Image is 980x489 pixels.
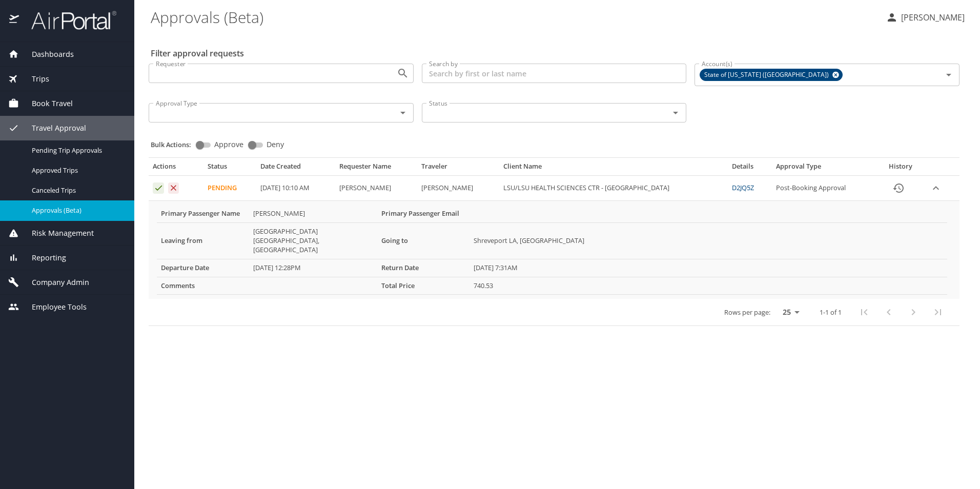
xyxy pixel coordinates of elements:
[203,176,257,201] td: Pending
[19,228,94,239] span: Risk Management
[20,10,116,30] img: airportal-logo.png
[396,106,410,120] button: Open
[149,162,959,326] table: Approval table
[772,176,877,201] td: Post-Booking Approval
[19,49,74,60] span: Dashboards
[203,162,257,175] th: Status
[249,222,377,259] td: [GEOGRAPHIC_DATA] [GEOGRAPHIC_DATA], [GEOGRAPHIC_DATA]
[249,259,377,277] td: [DATE] 12:28PM
[157,259,249,277] th: Departure Date
[772,162,877,175] th: Approval Type
[820,309,842,316] p: 1-1 of 1
[151,45,244,62] h2: Filter approval requests
[157,205,249,222] th: Primary Passenger Name
[32,186,122,195] span: Canceled Trips
[417,176,499,201] td: [PERSON_NAME]
[151,140,199,149] p: Bulk Actions:
[377,205,469,222] th: Primary Passenger Email
[499,176,728,201] td: LSU/LSU HEALTH SCIENCES CTR - [GEOGRAPHIC_DATA]
[19,277,89,288] span: Company Admin
[19,252,66,263] span: Reporting
[249,205,377,222] td: [PERSON_NAME]
[157,205,947,295] table: More info for approvals
[422,64,687,83] input: Search by first or last name
[469,259,947,277] td: [DATE] 7:31AM
[469,222,947,259] td: Shreveport LA, [GEOGRAPHIC_DATA]
[668,106,683,120] button: Open
[32,206,122,215] span: Approvals (Beta)
[928,180,944,196] button: expand row
[882,8,969,27] button: [PERSON_NAME]
[9,10,20,30] img: icon-airportal.png
[469,277,947,295] td: 740.53
[396,66,410,80] button: Open
[377,259,469,277] th: Return Date
[149,162,203,175] th: Actions
[724,309,770,316] p: Rows per page:
[942,68,956,82] button: Open
[700,70,835,80] span: State of [US_STATE] ([GEOGRAPHIC_DATA])
[19,301,87,313] span: Employee Tools
[157,277,249,295] th: Comments
[214,141,243,148] span: Approve
[267,141,284,148] span: Deny
[377,277,469,295] th: Total Price
[886,176,911,200] button: History
[19,123,86,134] span: Travel Approval
[19,98,73,109] span: Book Travel
[877,162,924,175] th: History
[335,162,417,175] th: Requester Name
[728,162,772,175] th: Details
[700,69,843,81] div: State of [US_STATE] ([GEOGRAPHIC_DATA])
[732,183,754,192] a: D2JQ5Z
[157,222,249,259] th: Leaving from
[256,162,335,175] th: Date Created
[898,11,965,24] p: [PERSON_NAME]
[32,146,122,155] span: Pending Trip Approvals
[151,1,877,33] h1: Approvals (Beta)
[499,162,728,175] th: Client Name
[417,162,499,175] th: Traveler
[19,73,49,85] span: Trips
[32,166,122,175] span: Approved Trips
[256,176,335,201] td: [DATE] 10:10 AM
[377,222,469,259] th: Going to
[774,304,803,320] select: rows per page
[335,176,417,201] td: [PERSON_NAME]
